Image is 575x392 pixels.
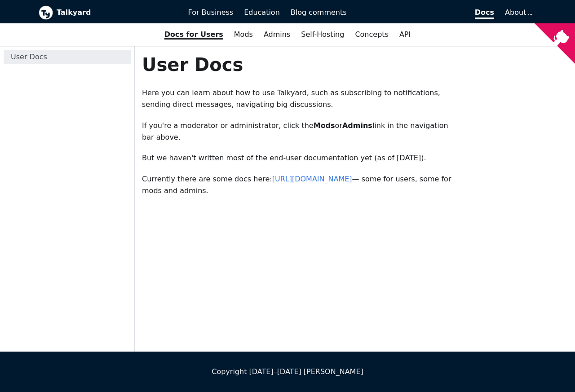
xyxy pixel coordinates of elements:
b: Talkyard [57,7,176,18]
a: Admins [258,27,296,42]
a: For Business [183,5,239,20]
p: But we haven't written most of the end-user documentation yet (as of [DATE]). [142,152,458,164]
p: If you're a moderator or administrator, click the or link in the navigation bar above. [142,120,458,144]
span: Education [244,8,280,17]
strong: Mods [314,121,335,130]
strong: Admins [342,121,372,130]
a: API [394,27,416,42]
a: Talkyard logoTalkyard [39,5,176,20]
a: Docs [352,5,500,20]
span: Docs [475,8,494,19]
img: Talkyard logo [39,5,53,20]
a: User Docs [4,50,131,64]
a: Blog comments [285,5,352,20]
a: Docs for Users [159,27,229,42]
p: Currently there are some docs here: — some for users, some for mods and admins. [142,173,458,197]
a: Concepts [349,27,394,42]
p: Here you can learn about how to use Talkyard, such as subscribing to notifications, sending direc... [142,87,458,111]
a: [URL][DOMAIN_NAME] [272,175,352,183]
span: For Business [188,8,234,17]
a: About [505,8,531,17]
h1: User Docs [142,53,458,76]
a: Education [239,5,285,20]
span: Blog comments [291,8,347,17]
div: Copyright [DATE]–[DATE] [PERSON_NAME] [39,366,536,378]
a: Mods [229,27,258,42]
a: Self-Hosting [296,27,349,42]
